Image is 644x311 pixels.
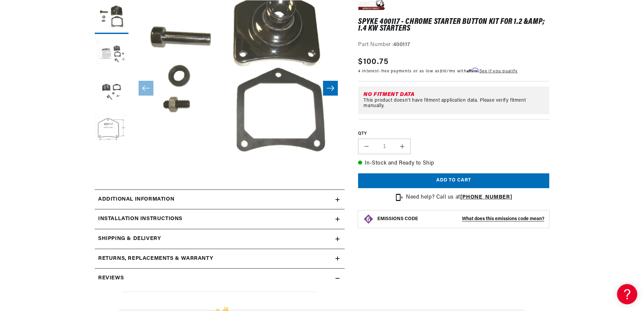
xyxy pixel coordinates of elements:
[358,19,549,32] h1: Spyke 400117 - Chrome Starter Button Kit for 1.2 &amp; 1.4 kW Starters
[358,131,549,137] label: QTY
[358,173,549,188] button: Add to cart
[363,92,547,97] div: No Fitment Data
[406,193,512,202] p: Need help? Call us at
[98,195,174,204] h2: Additional information
[95,209,345,229] summary: Installation instructions
[358,41,549,49] div: Part Number:
[95,37,128,71] button: Load image 2 in gallery view
[139,81,153,96] button: Slide left
[460,195,512,200] a: [PHONE_NUMBER]
[363,98,547,109] div: This product doesn't have fitment application data. Please verify fitment manually.
[98,235,161,243] h2: Shipping & Delivery
[479,69,518,73] a: See if you qualify - Learn more about Affirm Financing (opens in modal)
[98,215,182,223] h2: Installation instructions
[95,0,128,34] button: Load image 1 in gallery view
[95,74,128,108] button: Load image 3 in gallery view
[98,254,213,263] h2: Returns, Replacements & Warranty
[393,42,410,47] strong: 400117
[462,216,544,221] strong: What does this emissions code mean?
[95,111,128,145] button: Load image 4 in gallery view
[358,159,549,168] p: In-Stock and Ready to Ship
[323,81,338,96] button: Slide right
[95,229,345,249] summary: Shipping & Delivery
[95,0,345,176] media-gallery: Gallery Viewer
[363,214,374,224] img: Emissions code
[377,216,418,221] strong: EMISSIONS CODE
[358,68,518,74] p: 4 interest-free payments or as low as /mo with .
[95,269,345,288] summary: Reviews
[95,249,345,269] summary: Returns, Replacements & Warranty
[95,190,345,209] summary: Additional information
[467,68,478,73] span: Affirm
[377,216,544,222] button: EMISSIONS CODEWhat does this emissions code mean?
[440,69,447,73] span: $10
[358,56,388,68] span: $100.75
[98,274,124,283] h2: Reviews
